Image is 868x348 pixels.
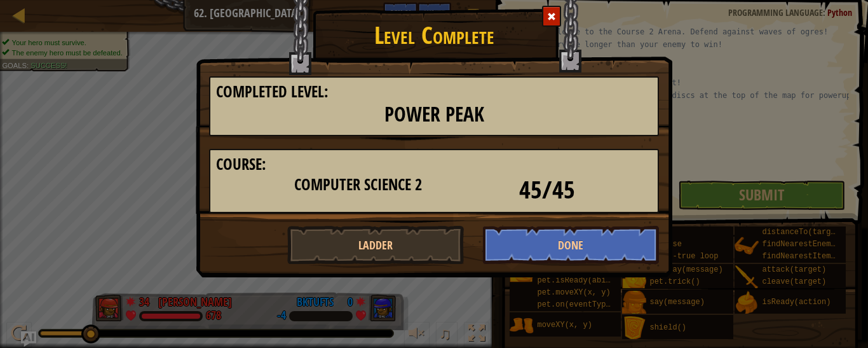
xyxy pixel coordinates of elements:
h3: Computer Science 2 [216,176,500,193]
h2: Power Peak [216,104,652,126]
button: Ladder [287,226,464,264]
h3: Completed Level: [216,83,652,101]
button: Done [483,226,660,264]
h3: Course: [216,156,652,173]
span: 45/45 [519,172,575,206]
h1: Level Complete [196,15,672,48]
